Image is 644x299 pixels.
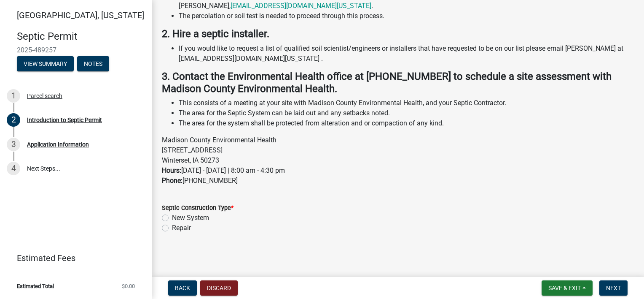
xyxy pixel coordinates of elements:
button: Notes [77,56,109,71]
li: This consists of a meeting at your site with Madison County Environmental Health, and your Septic... [179,98,634,108]
button: View Summary [17,56,74,71]
label: New System [172,213,209,223]
span: 2025-489257 [17,46,135,54]
strong: Phone: [162,177,182,185]
span: Next [606,285,621,291]
a: Estimated Fees [7,250,138,266]
span: $0.00 [122,283,135,289]
span: Save & Exit [548,285,581,291]
p: Madison County Environmental Health [STREET_ADDRESS] Winterset, IA 50273 [DATE] - [DATE] | 8:00 a... [162,135,634,186]
label: Septic Construction Type [162,205,233,211]
span: Estimated Total [17,283,54,289]
li: The area for the Septic System can be laid out and any setbacks noted. [179,108,634,118]
button: Next [599,280,628,296]
div: Introduction to Septic Permit [27,117,102,123]
button: Discard [200,280,238,296]
wm-modal-confirm: Summary [17,61,74,68]
wm-modal-confirm: Notes [77,61,109,68]
div: 3 [7,138,20,151]
a: [EMAIL_ADDRESS][DOMAIN_NAME][US_STATE] [231,2,371,10]
div: 4 [7,162,20,175]
strong: 3. Contact the Environmental Health office at [PHONE_NUMBER] to schedule a site assessment with M... [162,71,612,95]
div: 2 [7,113,20,127]
span: [GEOGRAPHIC_DATA], [US_STATE] [17,10,144,20]
label: Repair [172,223,191,233]
li: The area for the system shall be protected from alteration and or compaction of any kind. [179,118,634,128]
li: The percolation or soil test is needed to proceed through this process. [179,11,634,21]
button: Save & Exit [542,280,593,296]
h4: Septic Permit [17,30,145,43]
strong: 2. Hire a septic installer. [162,28,269,40]
div: 1 [7,89,20,103]
strong: Hours: [162,166,181,174]
span: Back [175,285,190,291]
button: Back [168,280,197,296]
div: Parcel search [27,93,62,99]
div: Application Information [27,141,89,147]
li: If you would like to request a list of qualified soil scientist/engineers or installers that have... [179,43,634,64]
